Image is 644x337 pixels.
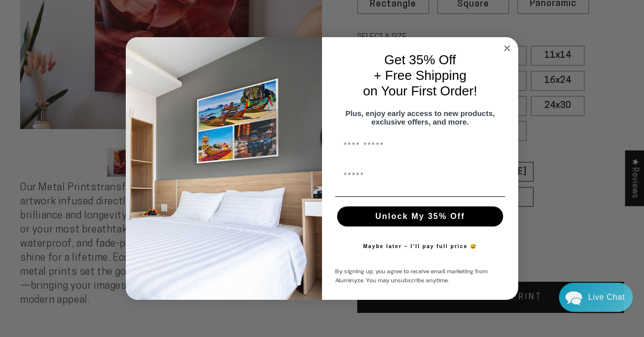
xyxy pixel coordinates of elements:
img: underline [335,196,505,197]
span: By signing up, you agree to receive email marketing from Aluminyze. You may unsubscribe anytime. [335,267,488,285]
span: Plus, enjoy early access to new products, exclusive offers, and more. [346,109,495,126]
img: 728e4f65-7e6c-44e2-b7d1-0292a396982f.jpeg [126,37,322,300]
span: Get 35% Off [384,52,456,67]
div: Chat widget toggle [559,283,633,312]
span: on Your First Order! [363,83,477,98]
span: + Free Shipping [374,68,466,83]
button: Close dialog [501,42,513,54]
div: Contact Us Directly [588,283,625,312]
button: Maybe later – I’ll pay full price 😅 [358,237,482,257]
button: Unlock My 35% Off [337,206,503,227]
